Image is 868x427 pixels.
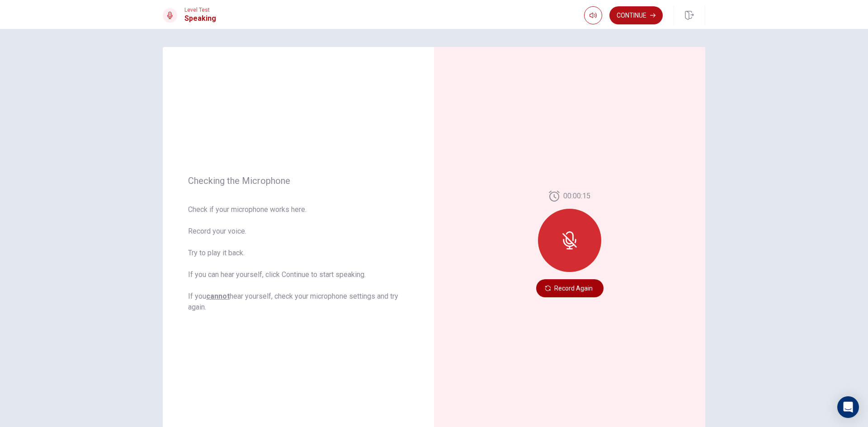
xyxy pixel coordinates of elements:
button: Record Again [536,279,604,297]
span: Level Test [184,7,216,13]
h1: Speaking [184,13,216,24]
u: cannot [206,292,230,300]
div: Open Intercom Messenger [837,396,859,418]
button: Continue [609,6,663,24]
span: Checking the Microphone [188,175,409,186]
span: Check if your microphone works here. Record your voice. Try to play it back. If you can hear your... [188,204,409,313]
span: 00:00:15 [563,191,590,202]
